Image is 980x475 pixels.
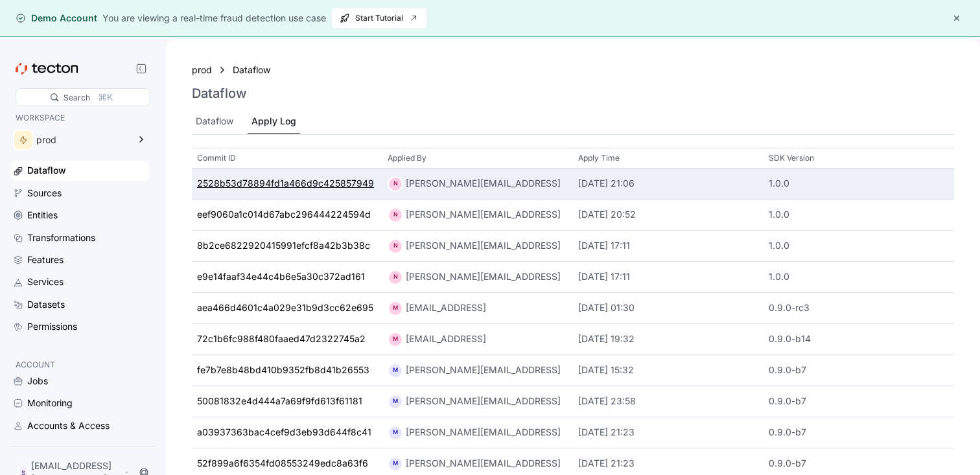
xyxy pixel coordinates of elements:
[578,239,758,253] div: [DATE] 17:11
[406,238,561,254] div: [PERSON_NAME][EMAIL_ADDRESS]
[578,457,758,471] div: [DATE] 21:23
[406,176,561,192] div: [PERSON_NAME][EMAIL_ADDRESS]
[192,86,247,101] h3: Dataflow
[388,394,403,410] div: M
[578,364,758,378] div: [DATE] 15:32
[16,358,144,371] p: ACCOUNT
[578,395,758,409] div: [DATE] 23:58
[769,239,949,253] div: 1.0.0
[197,426,371,440] div: a03937363bac4cef9d3eb93d644f8c41
[388,425,403,441] div: M
[197,395,377,409] a: 50081832e4d444a7a69f9fd613f61181
[406,394,561,410] div: [PERSON_NAME][EMAIL_ADDRESS]
[769,152,814,165] p: SDK Version
[197,395,362,409] div: 50081832e4d444a7a69f9fd613f61181
[27,208,58,222] div: Entities
[197,301,373,316] div: aea466d4601c4a029e31b9d3cc62e695
[192,63,212,77] a: prod
[197,270,377,284] a: e9e14faaf34e44c4b6e5a30c372ad161
[10,371,149,391] a: Jobs
[388,332,403,347] div: M
[769,208,949,222] div: 1.0.0
[388,207,403,223] div: N
[197,208,371,222] div: eef9060a1c014d67abc296444224594d
[197,239,377,253] a: 8b2ce6822920415991efcf8a42b3b38c
[406,332,486,347] div: [EMAIL_ADDRESS]
[27,374,48,388] div: Jobs
[340,8,419,28] span: Start Tutorial
[16,12,97,25] div: Demo Account
[10,183,149,203] a: Sources
[10,416,149,435] a: Accounts & Access
[388,238,403,254] div: N
[406,207,561,223] div: [PERSON_NAME][EMAIL_ADDRESS]
[10,295,149,314] a: Datasets
[197,332,377,347] a: 72c1b6fc988f480faaed47d2322745a2
[406,301,486,316] div: [EMAIL_ADDRESS]
[98,90,113,104] div: ⌘K
[27,231,95,245] div: Transformations
[388,301,403,316] div: M
[388,456,403,472] div: M
[388,270,403,285] div: N
[578,152,620,165] p: Apply Time
[406,270,561,285] div: [PERSON_NAME][EMAIL_ADDRESS]
[578,270,758,284] div: [DATE] 17:11
[197,301,377,316] a: aea466d4601c4a029e31b9d3cc62e695
[197,364,369,378] div: fe7b7e8b48bd410b9352fb8d41b26553
[27,186,62,200] div: Sources
[10,317,149,336] a: Permissions
[10,393,149,413] a: Monitoring
[578,332,758,347] div: [DATE] 19:32
[578,301,758,316] div: [DATE] 01:30
[197,177,374,191] div: 2528b53d78894fd1a466d9c425857949
[10,161,149,180] a: Dataflow
[27,163,66,178] div: Dataflow
[16,111,144,124] p: WORKSPACE
[769,177,949,191] div: 1.0.0
[769,395,949,409] div: 0.9.0-b7
[197,364,377,378] a: fe7b7e8b48bd410b9352fb8d41b26553
[27,275,64,289] div: Services
[196,114,233,128] div: Dataflow
[64,91,90,104] div: Search
[10,228,149,248] a: Transformations
[27,319,77,334] div: Permissions
[10,250,149,270] a: Features
[388,152,426,165] p: Applied By
[197,177,377,191] a: 2528b53d78894fd1a466d9c425857949
[578,177,758,191] div: [DATE] 21:06
[406,425,561,441] div: [PERSON_NAME][EMAIL_ADDRESS]
[197,270,365,284] div: e9e14faaf34e44c4b6e5a30c372ad161
[10,272,149,292] a: Services
[197,426,377,440] a: a03937363bac4cef9d3eb93d644f8c41
[27,396,73,410] div: Monitoring
[388,363,403,378] div: M
[197,457,368,471] div: 52f899a6f6354fd08553249edc8a63f6
[197,332,366,347] div: 72c1b6fc988f480faaed47d2322745a2
[233,63,278,77] a: Dataflow
[27,419,110,433] div: Accounts & Access
[197,208,377,222] a: eef9060a1c014d67abc296444224594d
[769,332,949,347] div: 0.9.0-b14
[197,239,370,253] div: 8b2ce6822920415991efcf8a42b3b38c
[406,456,561,472] div: [PERSON_NAME][EMAIL_ADDRESS]
[197,152,236,165] p: Commit ID
[388,176,403,192] div: N
[197,457,377,471] a: 52f899a6f6354fd08553249edc8a63f6
[406,363,561,378] div: [PERSON_NAME][EMAIL_ADDRESS]
[769,426,949,440] div: 0.9.0-b7
[578,426,758,440] div: [DATE] 21:23
[36,135,128,145] div: prod
[27,297,65,312] div: Datasets
[769,457,949,471] div: 0.9.0-b7
[27,253,64,267] div: Features
[769,364,949,378] div: 0.9.0-b7
[102,11,326,25] div: You are viewing a real-time fraud detection use case
[331,8,427,29] button: Start Tutorial
[769,301,949,316] div: 0.9.0-rc3
[16,88,150,106] div: Search⌘K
